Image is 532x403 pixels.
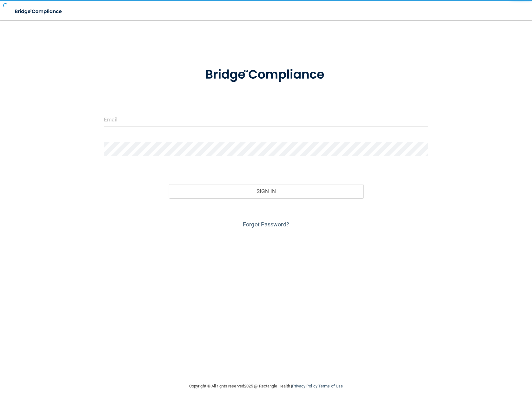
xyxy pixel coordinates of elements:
a: Forgot Password? [243,221,289,228]
input: Email [104,112,428,127]
button: Sign In [169,184,363,198]
a: Privacy Policy [292,384,317,388]
img: bridge_compliance_login_screen.278c3ca4.svg [192,58,340,91]
img: bridge_compliance_login_screen.278c3ca4.svg [10,5,68,18]
a: Terms of Use [318,384,343,388]
div: Copyright © All rights reserved 2025 @ Rectangle Health | | [150,376,382,396]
